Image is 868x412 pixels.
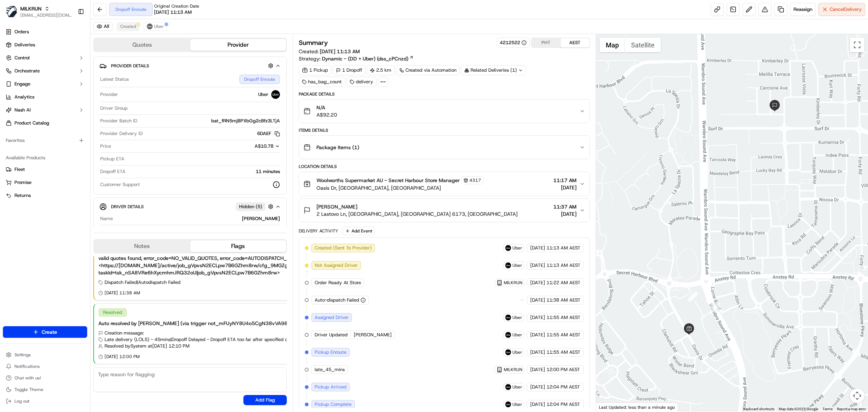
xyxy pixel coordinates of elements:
span: Provider Delivery ID [100,130,143,137]
span: Engage [14,81,30,87]
span: 11:13 AM AEST [546,262,580,269]
img: uber-new-logo.jpeg [505,332,511,338]
span: [DATE] [530,279,545,286]
button: Toggle fullscreen view [850,38,864,52]
span: [DATE] [530,384,545,390]
span: [DATE] [530,401,545,408]
div: Resolved [98,308,127,317]
span: Uber [512,262,522,268]
div: 1 Dropoff [333,65,365,75]
button: Woolworths Supermarket AU - Secret Harbour Store Manager4317Oasis Dr, [GEOGRAPHIC_DATA], [GEOGRAP... [299,172,590,196]
span: 11:55 AM AEST [546,314,580,321]
span: 11:13 AM AEST [546,245,580,251]
img: uber-new-logo.jpeg [505,349,511,355]
span: Late delivery (LOLS) - 45mins | Dropoff Delayed - Dropoff ETA too far after specified dropoff time [105,336,311,343]
button: 6DAEF [257,130,280,137]
span: 11:37 AM [553,203,576,210]
span: Pickup Complete [315,401,352,408]
span: Created: [299,48,360,55]
span: Returns [14,192,31,199]
span: Pickup ETA [100,156,124,162]
span: Reassign [793,6,812,13]
span: Uber [154,24,164,29]
img: uber-new-logo.jpeg [147,24,153,29]
button: MILKRUNMILKRUN[EMAIL_ADDRESS][DOMAIN_NAME] [3,3,75,20]
div: 2 [857,266,867,275]
a: Fleet [6,166,84,173]
a: Terms (opens in new tab) [822,407,833,411]
span: Uber [512,384,522,390]
span: [DATE] [553,184,576,191]
button: Uber [144,22,167,31]
button: Orchestrate [3,65,87,77]
button: Fleet [3,164,87,175]
span: [DATE] 11:13 AM [320,48,360,55]
img: MILKRUN [6,6,17,17]
span: 12:04 PM AEST [546,384,580,390]
div: delivery [346,77,376,87]
img: uber-new-logo.jpeg [505,245,511,251]
button: Package Items (1) [299,136,590,159]
a: Promise [6,179,84,186]
button: [EMAIL_ADDRESS][DOMAIN_NAME] [20,12,72,18]
span: Uber [512,349,522,355]
span: Woolworths Supermarket AU - Secret Harbour Store Manager [316,177,460,184]
span: Cancel Delivery [830,6,862,13]
img: uber-new-logo.jpeg [505,262,511,268]
span: Uber [512,402,522,407]
button: MILKRUN [20,5,42,12]
span: Settings [14,352,31,358]
div: Available Products [3,152,87,164]
span: Control [14,55,30,61]
span: [DATE] [530,314,545,321]
span: bat_fRN5mjBPXbGg2cBfz3LTjA [211,118,280,124]
img: uber-new-logo.jpeg [505,315,511,320]
div: Related Deliveries (1) [461,65,526,75]
span: [DATE] [530,349,545,356]
span: [DATE] [530,366,545,373]
span: Toggle Theme [14,387,43,392]
span: A$10.78 [255,143,273,149]
span: [PERSON_NAME] [316,203,357,210]
span: Uber [512,315,522,320]
button: 4212522 [500,39,527,46]
button: Created [117,22,139,31]
span: Order Ready At Store [315,279,361,286]
span: [DATE] [530,332,545,338]
span: Created (Sent To Provider) [315,245,372,251]
img: uber-new-logo.jpeg [505,402,511,407]
a: Analytics [3,91,87,103]
button: Engage [3,78,87,90]
div: 4 [688,292,698,302]
span: Dropoff ETA [100,168,125,175]
span: at [DATE] 12:10 PM [148,343,190,349]
span: A$92.20 [316,111,337,118]
div: Delivery Activity [299,228,338,234]
div: Created via Automation [396,65,460,75]
span: 11:38 AM AEST [546,297,580,303]
button: Show satellite imagery [625,38,661,52]
span: Dispatch Failed | Autodispatch Failed [105,279,180,286]
span: Pickup Arrived [315,384,346,390]
button: Keyboard shortcuts [743,407,774,412]
button: Notes [94,240,190,252]
span: 11:17 AM [553,177,576,184]
button: Flags [190,240,286,252]
span: 11:22 AM AEST [546,279,580,286]
button: Add Flag [243,395,287,405]
div: has_bag_count [299,77,345,87]
img: Google [598,402,622,412]
span: Promise [14,179,31,186]
span: Not Assigned Driver [315,262,358,269]
span: Provider Details [111,63,149,69]
span: N/A [316,104,337,111]
span: 12:00 PM AEST [546,366,580,373]
span: 11:55 AM AEST [546,349,580,356]
span: Map data ©2025 Google [779,407,818,411]
button: Log out [3,396,87,406]
span: Auto-dispatch Failed [315,297,359,303]
span: Dynamic - (DD + Uber) (dss_cPCnzd) [322,55,408,62]
span: Uber [258,91,268,98]
span: Driver Updated [315,332,348,338]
